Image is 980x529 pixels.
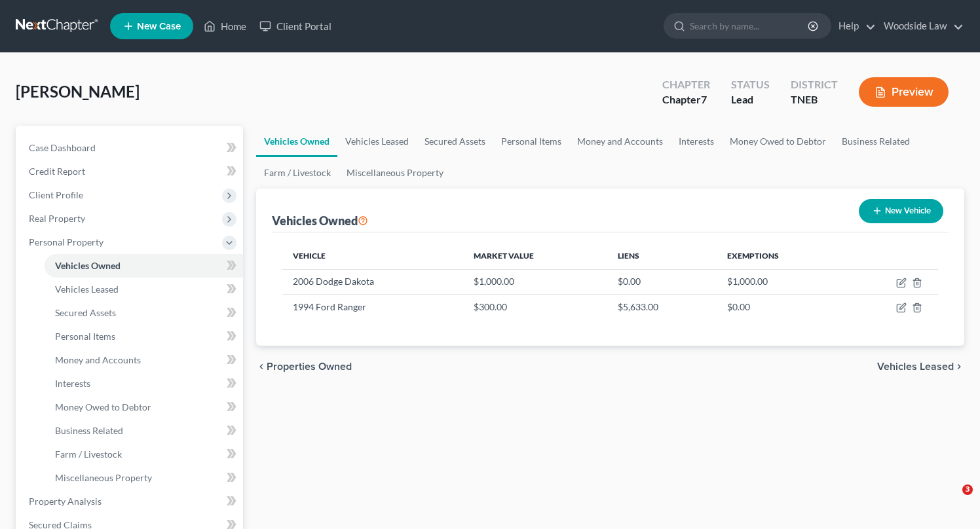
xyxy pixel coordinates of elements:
[607,295,717,319] td: $5,633.00
[256,157,339,189] a: Farm / Livestock
[29,142,96,153] span: Case Dashboard
[45,466,243,490] a: Miscellaneous Property
[45,372,243,395] a: Interests
[791,77,838,92] div: District
[717,269,846,294] td: $1,000.00
[722,126,834,157] a: Money Owed to Debtor
[791,92,838,107] div: TNEB
[45,325,243,348] a: Personal Items
[282,295,463,319] td: 1994 Ford Ranger
[859,77,949,107] button: Preview
[55,307,116,318] span: Secured Assets
[45,301,243,325] a: Secured Assets
[417,126,493,157] a: Secured Assets
[29,166,85,177] span: Credit Report
[253,14,338,38] a: Client Portal
[701,93,707,105] span: 7
[832,14,876,38] a: Help
[29,213,85,224] span: Real Property
[463,243,607,269] th: Market Value
[267,361,352,372] span: Properties Owned
[272,213,368,228] div: Vehicles Owned
[45,419,243,443] a: Business Related
[282,269,463,294] td: 2006 Dodge Dakota
[256,126,337,157] a: Vehicles Owned
[671,126,722,157] a: Interests
[717,243,846,269] th: Exemptions
[463,269,607,294] td: $1,000.00
[55,378,90,389] span: Interests
[16,82,140,101] span: [PERSON_NAME]
[859,199,943,223] button: New Vehicle
[493,126,569,157] a: Personal Items
[256,361,267,372] i: chevron_left
[282,243,463,269] th: Vehicle
[569,126,671,157] a: Money and Accounts
[834,126,918,157] a: Business Related
[717,295,846,319] td: $0.00
[962,484,973,495] span: 3
[877,361,964,372] button: Vehicles Leased chevron_right
[731,92,770,107] div: Lead
[45,395,243,419] a: Money Owed to Debtor
[731,77,770,92] div: Status
[337,126,417,157] a: Vehicles Leased
[55,425,123,436] span: Business Related
[29,496,102,507] span: Property Analysis
[935,484,967,516] iframe: Intercom live chat
[877,14,964,38] a: Woodside Law
[18,160,243,183] a: Credit Report
[55,354,141,365] span: Money and Accounts
[45,254,243,278] a: Vehicles Owned
[607,269,717,294] td: $0.00
[45,278,243,301] a: Vehicles Leased
[55,448,122,460] span: Farm / Livestock
[662,77,710,92] div: Chapter
[18,490,243,513] a: Property Analysis
[45,348,243,372] a: Money and Accounts
[18,136,243,160] a: Case Dashboard
[339,157,451,189] a: Miscellaneous Property
[690,14,810,38] input: Search by name...
[45,443,243,466] a: Farm / Livestock
[877,361,954,372] span: Vehicles Leased
[607,243,717,269] th: Liens
[662,92,710,107] div: Chapter
[463,295,607,319] td: $300.00
[55,260,121,271] span: Vehicles Owned
[29,189,83,200] span: Client Profile
[55,331,115,342] span: Personal Items
[256,361,352,372] button: chevron_left Properties Owned
[55,401,151,412] span: Money Owed to Debtor
[137,22,181,31] span: New Case
[954,361,964,372] i: chevron_right
[29,236,104,247] span: Personal Property
[55,472,152,483] span: Miscellaneous Property
[197,14,253,38] a: Home
[55,283,119,295] span: Vehicles Leased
